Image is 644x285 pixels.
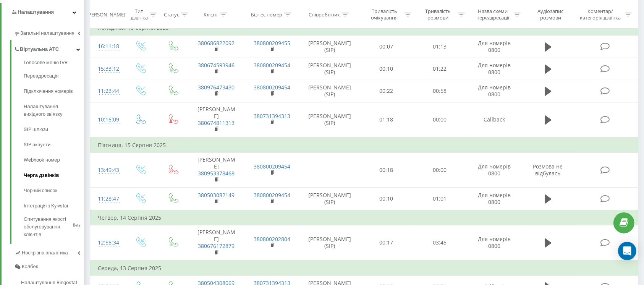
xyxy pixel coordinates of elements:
a: Підключення номерів [24,84,84,99]
span: Переадресація [24,72,58,80]
div: 11:28:47 [98,191,117,206]
a: 380503082149 [198,191,235,199]
a: Голосове меню IVR [24,59,84,68]
a: Наскрізна аналітика [14,244,84,260]
div: Співробітник [309,11,340,18]
span: Webhook номер [24,156,60,164]
td: Для номерів 0800 [467,80,523,102]
div: [PERSON_NAME] [87,11,126,18]
td: 00:10 [360,188,413,210]
a: Колбек [14,260,84,274]
span: SIP шлюзи [24,126,48,133]
td: [PERSON_NAME] (SIP) [300,36,360,58]
a: 380731394313 [254,112,290,120]
span: Налаштування [18,9,54,15]
td: Для номерів 0800 [467,36,523,58]
a: Налаштування [2,3,84,21]
a: 380800209454 [254,163,290,170]
a: 380800209455 [254,39,290,47]
span: Колбек [22,263,38,270]
a: Загальні налаштування [14,24,84,40]
span: Голосове меню IVR [24,59,68,66]
td: 00:18 [360,152,413,188]
td: Для номерів 0800 [467,188,523,210]
td: [PERSON_NAME] [188,152,244,188]
a: SIP шлюзи [24,122,84,137]
div: Клієнт [204,11,218,18]
div: 13:49:43 [98,163,117,178]
div: Open Intercom Messenger [618,242,636,260]
div: Тривалість очікування [367,8,403,21]
span: Віртуальна АТС [20,45,59,53]
td: Callback [467,102,523,137]
td: Середа, 13 Серпня 2025 [90,261,638,276]
td: [PERSON_NAME] (SIP) [300,102,360,137]
span: Черга дзвінків [24,172,59,179]
td: 01:18 [360,102,413,137]
a: 380676172879 [198,242,235,249]
span: Налаштування вихідного зв’язку [24,103,80,118]
div: 16:11:18 [98,39,117,54]
span: Розмова не відбулась [533,163,563,177]
td: 01:01 [413,188,467,210]
td: 00:00 [413,102,467,137]
div: Тривалість розмови [420,8,456,21]
a: 380976473430 [198,84,235,91]
td: [PERSON_NAME] [188,225,244,260]
span: Опитування якості обслуговування клієнтів [24,215,71,238]
td: П’ятниця, 15 Серпня 2025 [90,138,638,153]
td: 00:58 [413,80,467,102]
td: Четвер, 14 Серпня 2025 [90,210,638,225]
div: 11:23:44 [98,84,117,99]
td: Для номерів 0800 [467,58,523,80]
div: 10:15:09 [98,112,117,127]
td: 00:22 [360,80,413,102]
td: 00:07 [360,36,413,58]
span: Наскрізна аналітика [22,249,68,257]
a: Webhook номер [24,152,84,168]
div: 15:33:12 [98,62,117,76]
a: 380800209454 [254,191,290,199]
span: Інтеграція з Kyivstar [24,202,68,210]
a: Переадресація [24,68,84,84]
a: Інтеграція з Kyivstar [24,198,84,214]
td: Для номерів 0800 [467,152,523,188]
a: 380674593946 [198,62,235,69]
a: Опитування якості обслуговування клієнтівBeta [24,214,84,238]
a: 380800202804 [254,235,290,243]
div: Назва схеми переадресації [474,8,512,21]
td: 03:45 [413,225,467,260]
a: 380800209454 [254,84,290,91]
td: [PERSON_NAME] (SIP) [300,80,360,102]
span: Загальні налаштування [20,29,74,37]
div: Тип дзвінка [131,8,148,21]
a: 380686822092 [198,39,235,47]
td: 00:17 [360,225,413,260]
a: 380953378468 [198,170,235,177]
td: [PERSON_NAME] [188,102,244,137]
td: Для номерів 0800 [467,225,523,260]
a: SIP акаунти [24,137,84,152]
td: 01:13 [413,36,467,58]
td: 01:22 [413,58,467,80]
div: Аудіозапис розмови [529,8,572,21]
div: Коментар/категорія дзвінка [578,8,623,21]
div: Статус [164,11,179,18]
span: Чорний список [24,187,57,194]
td: [PERSON_NAME] (SIP) [300,58,360,80]
td: [PERSON_NAME] (SIP) [300,225,360,260]
td: 00:10 [360,58,413,80]
span: Підключення номерів [24,87,73,95]
td: [PERSON_NAME] (SIP) [300,188,360,210]
span: SIP акаунти [24,141,50,149]
td: 00:00 [413,152,467,188]
div: Бізнес номер [251,11,282,18]
a: Налаштування вихідного зв’язку [24,99,84,122]
a: 380674811313 [198,119,235,126]
a: Віртуальна АТС [14,40,84,56]
a: 380800209454 [254,62,290,69]
a: Чорний список [24,183,84,198]
div: 12:55:34 [98,235,117,250]
a: Черга дзвінків [24,168,84,183]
